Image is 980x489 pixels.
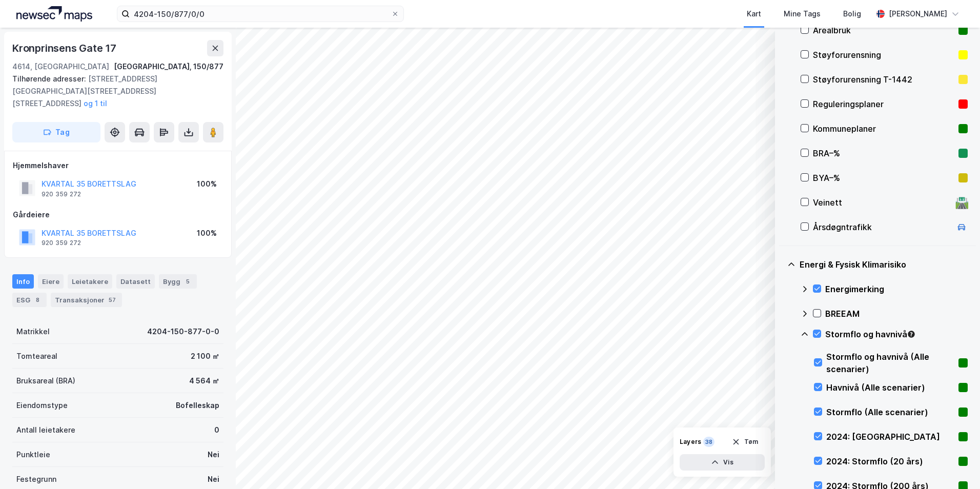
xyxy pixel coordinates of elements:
div: 2024: [GEOGRAPHIC_DATA] [826,431,954,443]
div: Matrikkel [16,325,50,338]
div: 920 359 272 [42,239,81,247]
div: BYA–% [813,172,954,184]
div: 5 [182,276,193,287]
div: 0 [214,424,219,436]
div: Festegrunn [16,473,56,485]
div: Kart [747,8,761,20]
div: 100% [197,227,217,239]
div: Info [12,274,34,289]
div: Mine Tags [784,8,821,20]
div: 38 [703,437,714,447]
div: Veinett [813,196,951,209]
div: Bygg [159,274,197,289]
div: 4204-150-877-0-0 [147,325,219,338]
div: ESG [12,293,47,307]
div: Bofelleskap [176,399,219,412]
div: 100% [197,178,217,190]
div: Tooltip anchor [907,330,916,339]
div: Årsdøgntrafikk [813,221,951,233]
div: Nei [208,449,219,461]
div: 4614, [GEOGRAPHIC_DATA] [12,60,109,73]
div: Hjemmelshaver [13,159,223,172]
div: Leietakere [68,274,112,289]
div: Layers [680,438,701,446]
div: [GEOGRAPHIC_DATA], 150/877 [114,60,223,73]
div: 8 [32,295,43,305]
div: Støyforurensning T-1442 [813,73,954,86]
div: Havnivå (Alle scenarier) [826,381,954,394]
div: 57 [107,295,118,305]
div: Energi & Fysisk Klimarisiko [800,258,968,271]
span: Tilhørende adresser: [12,74,88,83]
div: 2024: Stormflo (20 års) [826,455,954,467]
div: Bolig [843,8,861,20]
input: Søk på adresse, matrikkel, gårdeiere, leietakere eller personer [130,6,391,22]
div: Kronprinsens Gate 17 [12,40,118,56]
div: Støyforurensning [813,49,954,61]
div: Gårdeiere [13,209,223,221]
div: Stormflo og havnivå [825,328,968,340]
div: Stormflo og havnivå (Alle scenarier) [826,351,954,375]
div: 2 100 ㎡ [191,350,219,362]
button: Tag [12,122,100,142]
div: Datasett [116,274,155,289]
div: Bruksareal (BRA) [16,375,75,387]
div: Transaksjoner [51,293,122,307]
div: Nei [208,473,219,485]
button: Tøm [725,434,765,450]
div: Kommuneplaner [813,123,954,135]
div: BREEAM [825,308,968,320]
div: 920 359 272 [42,190,81,198]
iframe: Chat Widget [929,440,980,489]
div: Antall leietakere [16,424,75,436]
div: Stormflo (Alle scenarier) [826,406,954,418]
div: BRA–% [813,147,954,159]
div: Eiendomstype [16,399,68,412]
div: Reguleringsplaner [813,98,954,110]
div: Punktleie [16,449,50,461]
button: Vis [680,454,765,471]
div: [STREET_ADDRESS][GEOGRAPHIC_DATA][STREET_ADDRESS][STREET_ADDRESS] [12,73,215,110]
div: Tomteareal [16,350,57,362]
div: Eiere [38,274,64,289]
div: Arealbruk [813,24,954,36]
div: [PERSON_NAME] [889,8,947,20]
div: 4 564 ㎡ [189,375,219,387]
div: Energimerking [825,283,968,295]
img: logo.a4113a55bc3d86da70a041830d287a7e.svg [16,6,92,22]
div: 🛣️ [955,196,969,209]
